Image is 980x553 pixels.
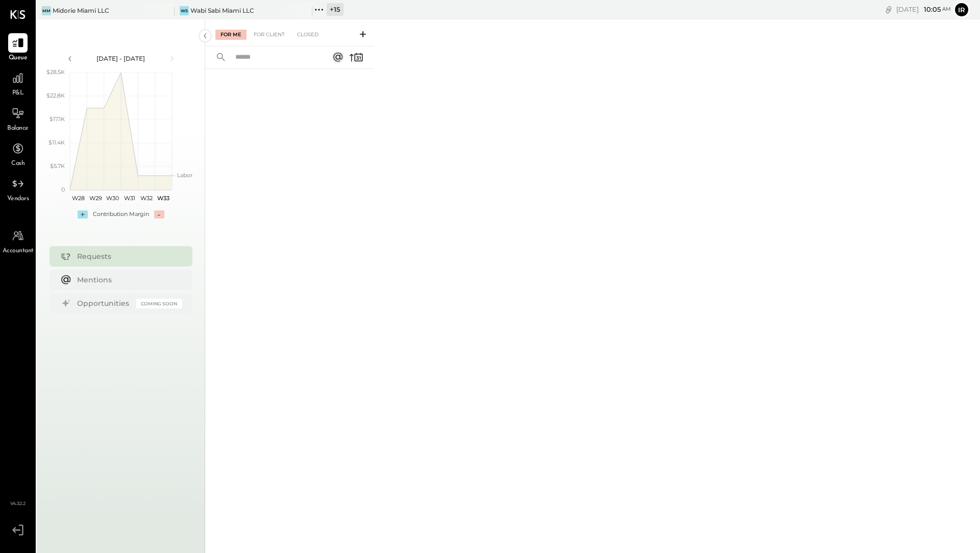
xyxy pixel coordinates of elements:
a: Balance [1,104,35,133]
div: + 15 [327,3,344,16]
div: - [154,210,164,219]
div: Opportunities [77,298,131,308]
text: 0 [61,186,65,193]
div: Contribution Margin [93,210,149,219]
div: [DATE] - [DATE] [78,54,164,63]
div: [DATE] [896,5,951,14]
text: $5.7K [50,162,65,170]
text: W28 [72,195,85,202]
text: W31 [124,195,135,202]
span: Balance [7,124,29,133]
button: Ir [953,2,970,18]
div: + [78,210,88,219]
span: Queue [9,54,28,63]
text: $22.8K [46,92,65,99]
text: Labor [177,172,192,179]
div: For Client [249,30,290,40]
span: P&L [12,89,24,98]
div: Coming Soon [136,299,182,308]
text: W32 [140,195,153,202]
div: For Me [215,30,247,40]
span: Vendors [7,195,29,204]
div: copy link [884,4,894,15]
span: Cash [11,159,24,169]
div: MM [42,6,51,15]
a: Vendors [1,174,35,204]
text: $17.1K [50,115,65,123]
div: Closed [292,30,324,40]
text: W33 [157,195,169,202]
div: Requests [77,251,177,261]
text: W29 [89,195,102,202]
div: WS [180,6,189,15]
div: Midorie Miami LLC [53,6,109,15]
a: Queue [1,33,35,63]
div: Mentions [77,275,177,285]
span: Accountant [3,247,34,256]
a: Accountant [1,226,35,256]
a: Cash [1,139,35,169]
text: W30 [106,195,118,202]
text: $11.4K [48,139,65,146]
div: Wabi Sabi Miami LLC [190,6,254,15]
text: $28.5K [46,68,65,76]
a: P&L [1,68,35,98]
